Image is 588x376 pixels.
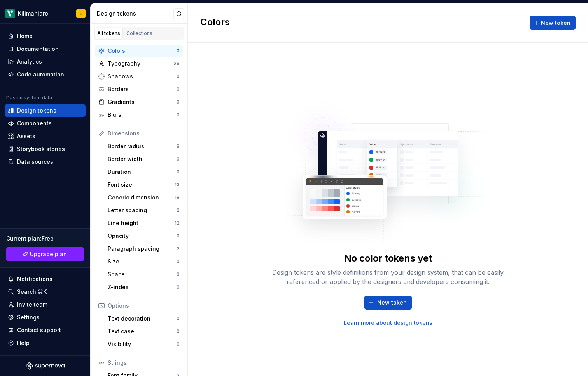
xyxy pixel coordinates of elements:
[17,145,65,153] div: Storybook stories
[126,30,152,36] div: Collections
[17,132,35,140] div: Assets
[177,315,180,322] div: 0
[5,273,86,285] button: Notifications
[105,255,183,268] a: Size0
[105,191,183,204] a: Generic dimension18
[108,60,173,68] div: Typography
[18,10,48,17] div: Kilimanjaro
[105,281,183,293] a: Z-index0
[5,130,86,142] a: Assets
[108,258,177,265] div: Size
[6,247,84,261] button: Upgrade plan
[108,340,177,348] div: Visibility
[97,10,173,17] div: Design tokens
[17,158,53,166] div: Data sources
[105,153,183,165] a: Border width0
[17,71,64,78] div: Code automation
[108,206,177,214] div: Letter spacing
[177,271,180,277] div: 0
[173,61,180,67] div: 26
[108,142,177,150] div: Border radius
[177,233,180,239] div: 0
[95,83,183,95] a: Borders0
[17,326,61,334] div: Contact support
[105,230,183,242] a: Opacity0
[108,283,177,291] div: Z-index
[105,268,183,281] a: Space0
[95,96,183,108] a: Gradients0
[108,359,180,367] div: Strings
[177,73,180,80] div: 0
[5,324,86,336] button: Contact support
[175,182,180,188] div: 13
[17,107,56,114] div: Design tokens
[175,194,180,201] div: 18
[17,275,52,283] div: Notifications
[17,58,42,66] div: Analytics
[105,204,183,217] a: Letter spacing2
[108,155,177,163] div: Border width
[2,5,89,22] button: KilimanjaroL
[95,109,183,121] a: Blurs0
[5,55,86,68] a: Analytics
[5,9,15,18] img: 3238a243-8f7a-4136-b873-689304c3f2e4.png
[344,319,432,327] a: Learn more about design tokens
[177,328,180,334] div: 0
[108,219,175,227] div: Line height
[26,362,65,370] svg: Supernova Logo
[105,243,183,255] a: Paragraph spacing2
[95,70,183,83] a: Shadows0
[17,301,47,308] div: Invite team
[108,270,177,278] div: Space
[108,47,177,55] div: Colors
[177,258,180,265] div: 0
[108,302,180,310] div: Options
[105,140,183,152] a: Border radius8
[5,311,86,324] a: Settings
[364,296,412,310] button: New token
[108,111,177,119] div: Blurs
[105,217,183,229] a: Line height12
[105,312,183,325] a: Text decoration0
[177,143,180,149] div: 8
[95,57,183,70] a: Typography26
[530,16,576,30] button: New token
[175,220,180,226] div: 12
[108,181,175,189] div: Font size
[5,43,86,55] a: Documentation
[105,166,183,178] a: Duration0
[97,30,120,36] div: All tokens
[177,207,180,213] div: 2
[6,95,52,101] div: Design system data
[5,30,86,42] a: Home
[200,16,230,30] h2: Colors
[177,99,180,105] div: 0
[105,178,183,191] a: Font size13
[5,286,86,298] button: Search ⌘K
[177,156,180,162] div: 0
[108,315,177,322] div: Text decoration
[177,341,180,347] div: 0
[177,112,180,118] div: 0
[177,246,180,252] div: 2
[30,250,67,258] span: Upgrade plan
[95,45,183,57] a: Colors0
[344,252,432,265] div: No color tokens yet
[105,325,183,338] a: Text case0
[80,10,82,17] div: L
[5,117,86,130] a: Components
[108,232,177,240] div: Opacity
[105,338,183,350] a: Visibility0
[108,168,177,176] div: Duration
[108,194,175,201] div: Generic dimension
[177,169,180,175] div: 0
[108,327,177,335] div: Text case
[541,19,570,27] span: New token
[17,288,47,296] div: Search ⌘K
[5,104,86,117] a: Design tokens
[17,339,30,347] div: Help
[108,130,180,137] div: Dimensions
[5,68,86,81] a: Code automation
[177,86,180,92] div: 0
